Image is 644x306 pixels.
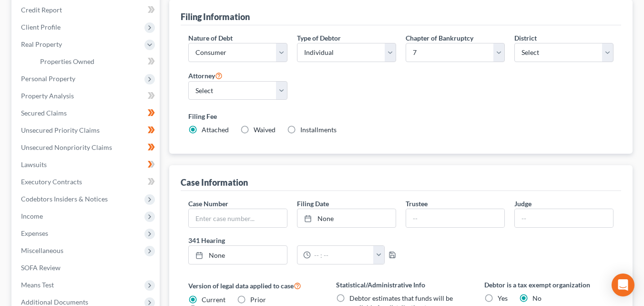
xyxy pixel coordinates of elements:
a: SOFA Review [13,259,160,276]
a: Lawsuits [13,156,160,173]
span: Miscellaneous [21,246,63,254]
label: Version of legal data applied to case [188,280,317,291]
input: -- [515,209,613,227]
label: Filing Fee [188,111,613,121]
span: Income [21,212,43,220]
input: -- [406,209,504,227]
span: Lawsuits [21,160,47,169]
label: Judge [514,199,532,209]
label: Statistical/Administrative Info [336,280,465,290]
span: No [532,294,542,302]
input: Enter case number... [189,209,287,227]
a: Property Analysis [13,87,160,105]
label: Case Number [188,199,228,209]
a: Unsecured Nonpriority Claims [13,139,160,156]
span: Secured Claims [21,109,67,117]
span: Prior [250,295,266,304]
a: Credit Report [13,1,160,19]
span: Expenses [21,229,48,237]
span: Personal Property [21,74,75,83]
a: Executory Contracts [13,173,160,190]
span: Attached [202,126,229,134]
a: Properties Owned [32,53,160,70]
label: 341 Hearing [184,235,401,245]
span: Executory Contracts [21,178,82,186]
div: Filing Information [181,11,250,22]
span: Real Property [21,40,62,48]
span: Means Test [21,281,54,289]
span: SOFA Review [21,264,61,272]
a: Unsecured Priority Claims [13,122,160,139]
div: Case Information [181,177,248,188]
div: Open Intercom Messenger [612,274,634,296]
span: Current [202,295,225,304]
label: Trustee [406,199,428,209]
span: Additional Documents [21,298,88,306]
span: Unsecured Priority Claims [21,126,100,134]
span: Installments [300,126,337,134]
span: Unsecured Nonpriority Claims [21,143,112,151]
span: Credit Report [21,6,62,14]
a: Secured Claims [13,105,160,122]
label: Filing Date [297,199,329,209]
span: Client Profile [21,23,61,31]
label: Attorney [188,70,223,81]
a: None [297,209,396,227]
span: Yes [498,294,508,302]
span: Waived [254,126,276,134]
a: None [189,246,287,264]
input: -- : -- [311,246,374,264]
label: District [514,33,537,43]
label: Type of Debtor [297,33,341,43]
span: Codebtors Insiders & Notices [21,195,108,203]
label: Chapter of Bankruptcy [406,33,473,43]
label: Debtor is a tax exempt organization [484,280,613,290]
span: Properties Owned [40,57,94,65]
span: Property Analysis [21,92,74,100]
label: Nature of Debt [188,33,233,43]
